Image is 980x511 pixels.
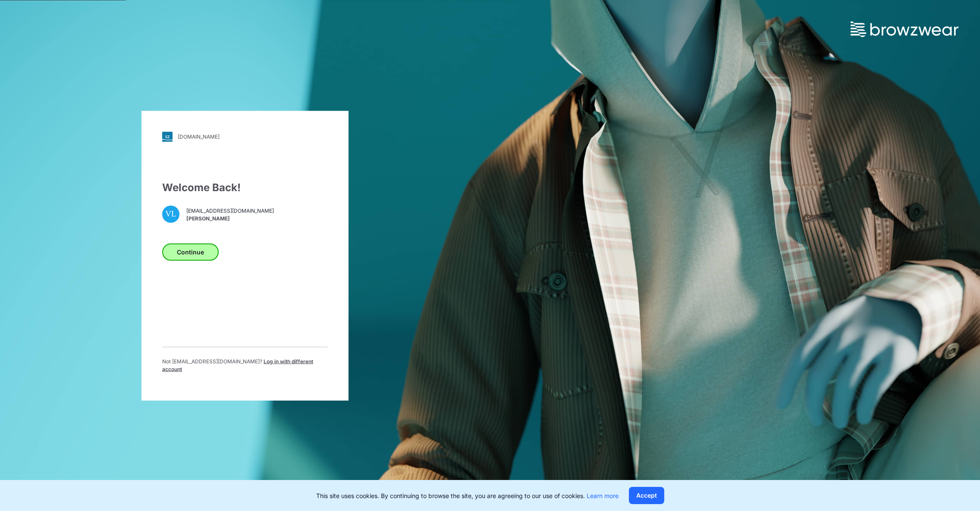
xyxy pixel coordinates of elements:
a: [DOMAIN_NAME] [162,131,328,142]
img: browzwear-logo.73288ffb.svg [851,22,958,37]
button: Accept [629,487,664,504]
div: VL [162,205,179,223]
div: Welcome Back! [162,180,328,195]
div: [DOMAIN_NAME] [178,133,220,140]
p: This site uses cookies. By continuing to browse the site, you are agreeing to our use of cookies. [316,491,619,500]
span: [EMAIL_ADDRESS][DOMAIN_NAME] [186,207,274,215]
button: Continue [162,243,219,260]
p: Not [EMAIL_ADDRESS][DOMAIN_NAME] ? [162,357,328,373]
a: Learn more [587,492,619,499]
img: svg+xml;base64,PHN2ZyB3aWR0aD0iMjgiIGhlaWdodD0iMjgiIHZpZXdCb3g9IjAgMCAyOCAyOCIgZmlsbD0ibm9uZSIgeG... [162,131,173,142]
span: [PERSON_NAME] [186,215,274,223]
